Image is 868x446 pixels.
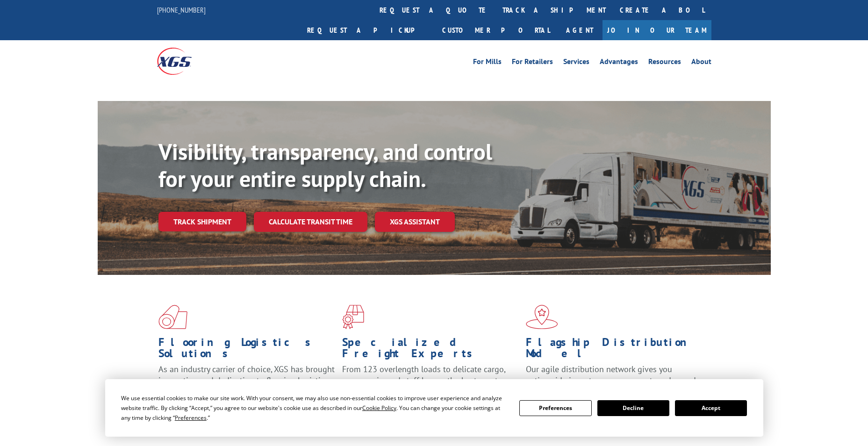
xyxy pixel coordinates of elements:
a: XGS ASSISTANT [375,212,455,232]
h1: Specialized Freight Experts [342,337,519,364]
button: Preferences [519,400,591,416]
span: Our agile distribution network gives you nationwide inventory management on demand. [526,364,698,386]
a: For Retailers [512,58,553,68]
span: Preferences [175,414,207,422]
a: Customer Portal [435,20,557,40]
button: Accept [675,400,747,416]
img: xgs-icon-focused-on-flooring-red [342,305,364,329]
img: xgs-icon-flagship-distribution-model-red [526,305,558,329]
span: Cookie Policy [362,404,396,412]
a: Resources [648,58,681,68]
b: Visibility, transparency, and control for your entire supply chain. [158,137,492,193]
a: [PHONE_NUMBER] [157,5,206,14]
h1: Flooring Logistics Solutions [158,337,335,364]
a: Join Our Team [603,20,711,40]
h1: Flagship Distribution Model [526,337,703,364]
a: About [691,58,711,68]
a: Calculate transit time [254,212,367,232]
a: Services [563,58,589,68]
a: Agent [557,20,603,40]
p: From 123 overlength loads to delicate cargo, our experienced staff knows the best way to move you... [342,364,519,405]
div: Cookie Consent Prompt [105,379,763,437]
img: xgs-icon-total-supply-chain-intelligence-red [158,305,187,329]
a: Request a pickup [300,20,435,40]
a: Track shipment [158,212,246,231]
span: As an industry carrier of choice, XGS has brought innovation and dedication to flooring logistics... [158,364,335,397]
button: Decline [597,400,669,416]
a: For Mills [473,58,502,68]
a: Advantages [600,58,638,68]
div: We use essential cookies to make our site work. With your consent, we may also use non-essential ... [121,393,508,423]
